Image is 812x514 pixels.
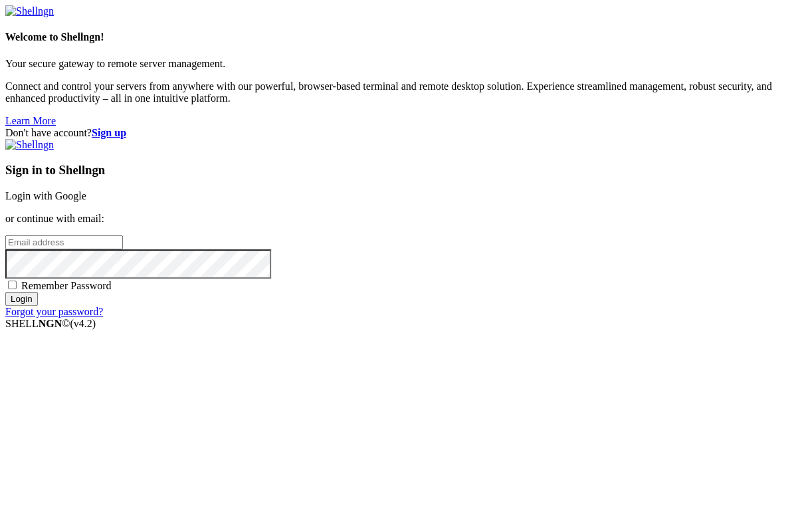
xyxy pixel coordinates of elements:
span: SHELL © [5,318,96,329]
h3: Sign in to Shellngn [5,163,807,178]
p: Your secure gateway to remote server management. [5,58,807,70]
input: Email address [5,235,123,249]
a: Sign up [92,127,126,138]
p: or continue with email: [5,213,807,225]
input: Remember Password [8,281,17,289]
div: Don't have account? [5,127,807,139]
a: Login with Google [5,190,86,201]
span: 4.2.0 [70,318,96,329]
a: Forgot your password? [5,306,103,317]
a: Learn More [5,115,56,126]
span: Remember Password [21,280,112,291]
h4: Welcome to Shellngn! [5,31,807,43]
img: Shellngn [5,139,54,151]
input: Login [5,292,38,306]
p: Connect and control your servers from anywhere with our powerful, browser-based terminal and remo... [5,80,807,104]
img: Shellngn [5,5,54,17]
b: NGN [39,318,62,329]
